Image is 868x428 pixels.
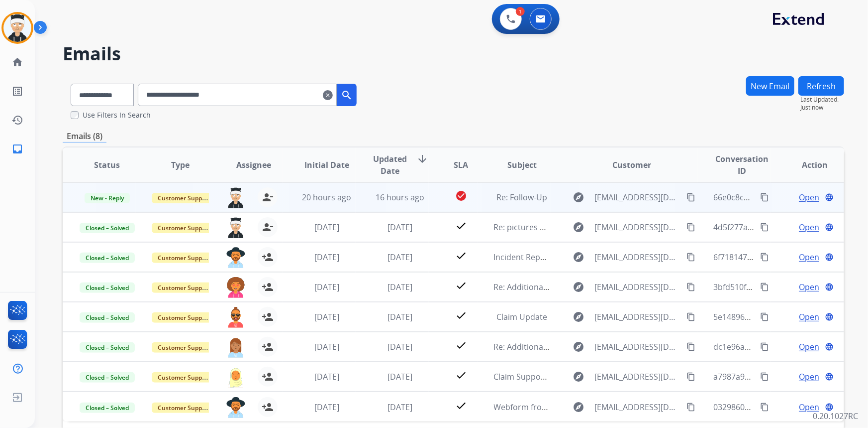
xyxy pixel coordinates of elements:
[262,341,274,353] mat-icon: person_add
[813,410,858,422] p: 0.20.1027RC
[80,372,135,383] span: Closed – Solved
[314,282,339,292] span: [DATE]
[226,187,246,208] img: agent-avatar
[573,191,585,203] mat-icon: explore
[80,342,135,353] span: Closed – Solved
[262,191,274,203] mat-icon: person_remove
[825,342,834,351] mat-icon: language
[152,193,216,203] span: Customer Support
[799,311,819,323] span: Open
[497,192,548,203] span: Re: Follow-Up
[262,311,274,323] mat-icon: person_add
[799,191,819,203] span: Open
[314,341,339,352] span: [DATE]
[152,253,216,263] span: Customer Support
[323,89,333,101] mat-icon: clear
[226,307,246,328] img: agent-avatar
[11,114,23,126] mat-icon: history
[314,252,339,263] span: [DATE]
[455,309,467,321] mat-icon: check
[387,282,412,292] span: [DATE]
[595,221,681,233] span: [EMAIL_ADDRESS][DOMAIN_NAME]
[713,192,865,203] span: 66e0c8cb-e2fd-4c1d-8092-181e914a091d
[226,277,246,298] img: agent-avatar
[760,253,769,262] mat-icon: content_copy
[416,153,428,165] mat-icon: arrow_downward
[152,223,216,233] span: Customer Support
[686,283,695,291] mat-icon: content_copy
[454,159,468,171] span: SLA
[686,312,695,321] mat-icon: content_copy
[152,403,216,413] span: Customer Support
[595,311,681,323] span: [EMAIL_ADDRESS][DOMAIN_NAME]
[83,110,151,120] label: Use Filters In Search
[455,280,467,291] mat-icon: check
[387,252,412,263] span: [DATE]
[760,193,769,202] mat-icon: content_copy
[799,401,819,413] span: Open
[800,96,844,104] span: Last Updated:
[11,143,23,155] mat-icon: inbox
[262,251,274,263] mat-icon: person_add
[262,371,274,383] mat-icon: person_add
[713,371,863,382] span: a7987a93-66f2-4640-a4f8-8a5e045aad66
[226,397,246,418] img: agent-avatar
[387,222,412,233] span: [DATE]
[713,252,863,263] span: 6f718147-020d-494c-a312-53989cfd2e5b
[746,76,794,96] button: New Email
[760,372,769,381] mat-icon: content_copy
[595,341,681,353] span: [EMAIL_ADDRESS][DOMAIN_NAME]
[516,7,525,16] div: 1
[713,341,868,352] span: dc1e96a4-cad3-4cbd-b172-ea085e7ae61d
[314,222,339,233] span: [DATE]
[63,130,106,143] p: Emails (8)
[171,159,190,171] span: Type
[595,371,681,383] span: [EMAIL_ADDRESS][DOMAIN_NAME]
[80,253,135,263] span: Closed – Solved
[825,253,834,262] mat-icon: language
[494,402,719,413] span: Webform from [EMAIL_ADDRESS][DOMAIN_NAME] on [DATE]
[85,193,130,203] span: New - Reply
[314,402,339,413] span: [DATE]
[613,159,652,171] span: Customer
[825,372,834,381] mat-icon: language
[80,403,135,413] span: Closed – Solved
[80,312,135,323] span: Closed – Solved
[760,223,769,232] mat-icon: content_copy
[825,283,834,291] mat-icon: language
[494,252,552,263] span: Incident Report
[686,223,695,232] mat-icon: content_copy
[455,369,467,381] mat-icon: check
[799,281,819,293] span: Open
[63,44,844,64] h2: Emails
[302,192,351,203] span: 20 hours ago
[226,217,246,238] img: agent-avatar
[798,76,844,96] button: Refresh
[152,312,216,323] span: Customer Support
[800,104,844,112] span: Just now
[304,159,349,171] span: Initial Date
[11,85,23,97] mat-icon: list_alt
[825,312,834,321] mat-icon: language
[760,342,769,351] mat-icon: content_copy
[573,311,585,323] mat-icon: explore
[376,192,425,203] span: 16 hours ago
[713,282,864,292] span: 3bfd510f-9a6e-41e1-8547-97e85954b155
[455,190,467,202] mat-icon: check_circle
[713,402,866,413] span: 03298604-654d-4f98-b34b-c59d21670aa8
[799,221,819,233] span: Open
[80,283,135,293] span: Closed – Solved
[799,341,819,353] span: Open
[455,220,467,232] mat-icon: check
[152,342,216,353] span: Customer Support
[152,372,216,383] span: Customer Support
[507,159,537,171] span: Subject
[314,311,339,322] span: [DATE]
[262,401,274,413] mat-icon: person_add
[573,341,585,353] mat-icon: explore
[573,371,585,383] mat-icon: explore
[825,403,834,412] mat-icon: language
[595,251,681,263] span: [EMAIL_ADDRESS][DOMAIN_NAME]
[686,253,695,262] mat-icon: content_copy
[94,159,120,171] span: Status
